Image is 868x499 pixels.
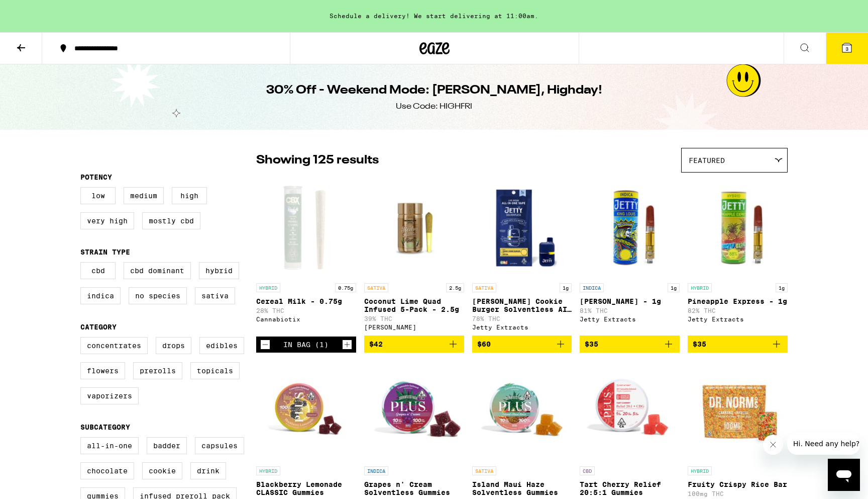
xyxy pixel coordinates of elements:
[256,361,356,461] img: PLUS - Blackberry Lemonade CLASSIC Gummies
[195,437,244,454] label: Capsules
[364,315,464,322] p: 39% THC
[142,212,200,229] label: Mostly CBD
[364,297,464,313] p: Coconut Lime Quad Infused 5-Pack - 2.5g
[256,152,379,169] p: Showing 125 results
[560,283,572,292] p: 1g
[396,101,472,112] div: Use Code: HIGHFRI
[472,336,572,353] button: Add to bag
[364,283,388,292] p: SATIVA
[335,283,356,292] p: 0.75g
[190,362,240,379] label: Topicals
[80,423,130,431] legend: Subcategory
[124,187,164,204] label: Medium
[147,437,187,454] label: Badder
[256,316,356,322] div: Cannabiotix
[256,307,356,314] p: 28% THC
[845,46,848,52] span: 3
[580,316,680,322] div: Jetty Extracts
[668,283,680,292] p: 1g
[580,297,680,305] p: [PERSON_NAME] - 1g
[80,387,139,404] label: Vaporizers
[776,283,788,292] p: 1g
[446,283,464,292] p: 2.5g
[580,466,595,475] p: CBD
[80,323,117,331] legend: Category
[688,178,788,278] img: Jetty Extracts - Pineapple Express - 1g
[580,178,680,278] img: Jetty Extracts - King Louis - 1g
[80,287,121,304] label: Indica
[580,336,680,353] button: Add to bag
[828,459,860,491] iframe: Button to launch messaging window
[580,361,680,461] img: PLUS - Tart Cherry Relief 20:5:1 Gummies
[80,173,112,181] legend: Potency
[472,315,572,322] p: 78% THC
[477,340,491,348] span: $60
[369,340,383,348] span: $42
[80,362,125,379] label: Flowers
[80,187,116,204] label: Low
[688,466,712,475] p: HYBRID
[580,178,680,336] a: Open page for King Louis - 1g from Jetty Extracts
[472,178,572,336] a: Open page for Tangie Cookie Burger Solventless AIO - 1g from Jetty Extracts
[364,480,464,496] p: Grapes n' Cream Solventless Gummies
[256,480,356,496] p: Blackberry Lemonade CLASSIC Gummies
[688,178,788,336] a: Open page for Pineapple Express - 1g from Jetty Extracts
[688,480,788,488] p: Fruity Crispy Rice Bar
[256,283,280,292] p: HYBRID
[472,361,572,461] img: PLUS - Island Maui Haze Solventless Gummies
[472,283,496,292] p: SATIVA
[156,337,191,354] label: Drops
[80,337,148,354] label: Concentrates
[688,316,788,322] div: Jetty Extracts
[364,324,464,330] div: [PERSON_NAME]
[472,297,572,313] p: [PERSON_NAME] Cookie Burger Solventless AIO - 1g
[172,187,207,204] label: High
[260,340,270,350] button: Decrement
[256,297,356,305] p: Cereal Milk - 0.75g
[688,297,788,305] p: Pineapple Express - 1g
[472,324,572,330] div: Jetty Extracts
[199,262,239,279] label: Hybrid
[80,212,134,229] label: Very High
[80,262,116,279] label: CBD
[364,178,464,278] img: Jeeter - Coconut Lime Quad Infused 5-Pack - 2.5g
[689,156,725,164] span: Featured
[80,437,139,454] label: All-In-One
[199,337,244,354] label: Edibles
[364,336,464,353] button: Add to bag
[585,340,598,348] span: $35
[80,462,134,479] label: Chocolate
[195,287,235,304] label: Sativa
[688,361,788,461] img: Dr. Norm's - Fruity Crispy Rice Bar
[342,340,352,350] button: Increment
[190,462,226,479] label: Drink
[688,336,788,353] button: Add to bag
[826,33,868,64] button: 3
[688,283,712,292] p: HYBRID
[80,248,130,256] legend: Strain Type
[129,287,187,304] label: No Species
[266,82,602,99] h1: 30% Off - Weekend Mode: [PERSON_NAME], Highday!
[256,466,280,475] p: HYBRID
[256,178,356,337] a: Open page for Cereal Milk - 0.75g from Cannabiotix
[364,361,464,461] img: PLUS - Grapes n' Cream Solventless Gummies
[364,466,388,475] p: INDICA
[688,490,788,497] p: 100mg THC
[472,466,496,475] p: SATIVA
[580,283,604,292] p: INDICA
[472,178,572,278] img: Jetty Extracts - Tangie Cookie Burger Solventless AIO - 1g
[124,262,191,279] label: CBD Dominant
[688,307,788,314] p: 82% THC
[693,340,706,348] span: $35
[580,307,680,314] p: 81% THC
[763,435,783,455] iframe: Close message
[787,433,860,455] iframe: Message from company
[142,462,182,479] label: Cookie
[133,362,182,379] label: Prerolls
[364,178,464,336] a: Open page for Coconut Lime Quad Infused 5-Pack - 2.5g from Jeeter
[283,341,329,349] div: In Bag (1)
[472,480,572,496] p: Island Maui Haze Solventless Gummies
[580,480,680,496] p: Tart Cherry Relief 20:5:1 Gummies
